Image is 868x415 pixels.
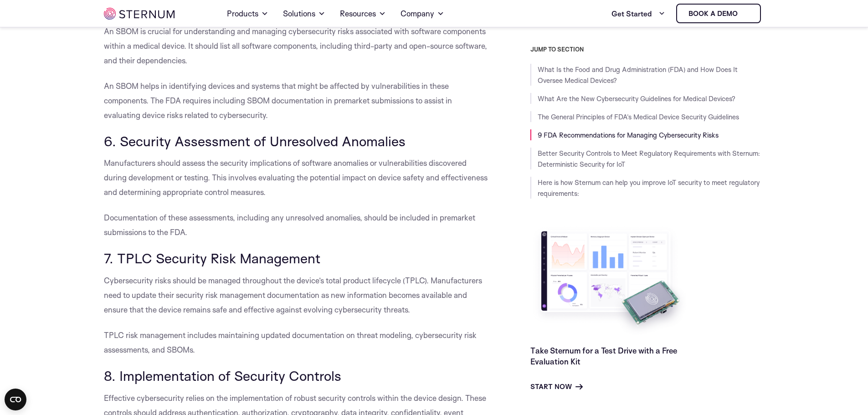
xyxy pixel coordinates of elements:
h3: JUMP TO SECTION [530,46,765,53]
a: Start Now [530,381,583,392]
span: 8. Implementation of Security Controls [104,367,341,384]
span: An SBOM is crucial for understanding and managing cybersecurity risks associated with software co... [104,26,487,65]
span: 6. Security Assessment of Unresolved Anomalies [104,133,406,149]
img: Take Sternum for a Test Drive with a Free Evaluation Kit [530,224,690,338]
span: 7. TPLC Security Risk Management [104,250,320,266]
a: Better Security Controls to Meet Regulatory Requirements with Sternum: Deterministic Security for... [538,149,760,169]
a: Company [401,1,444,26]
a: What Is the Food and Drug Administration (FDA) and How Does It Oversee Medical Devices? [538,65,738,85]
a: Resources [340,1,386,26]
a: Here is how Sternum can help you improve IoT security to meet regulatory requirements: [538,178,760,198]
span: Documentation of these assessments, including any unresolved anomalies, should be included in pre... [104,213,475,237]
a: The General Principles of FDA’s Medical Device Security Guidelines [538,113,739,121]
a: What Are the New Cybersecurity Guidelines for Medical Devices? [538,94,735,103]
img: sternum iot [104,8,175,20]
a: Get Started [611,5,665,23]
span: Cybersecurity risks should be managed throughout the device’s total product lifecycle (TPLC). Man... [104,276,482,314]
span: TPLC risk management includes maintaining updated documentation on threat modeling, cybersecurity... [104,330,477,354]
span: Manufacturers should assess the security implications of software anomalies or vulnerabilities di... [104,158,488,197]
a: Take Sternum for a Test Drive with a Free Evaluation Kit [530,345,677,366]
a: Solutions [283,1,325,26]
a: Book a demo [676,4,761,23]
button: Open CMP widget [5,389,26,410]
img: sternum iot [741,10,749,17]
a: 9 FDA Recommendations for Managing Cybersecurity Risks [538,131,719,139]
a: Products [227,1,268,26]
span: An SBOM helps in identifying devices and systems that might be affected by vulnerabilities in the... [104,81,452,120]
